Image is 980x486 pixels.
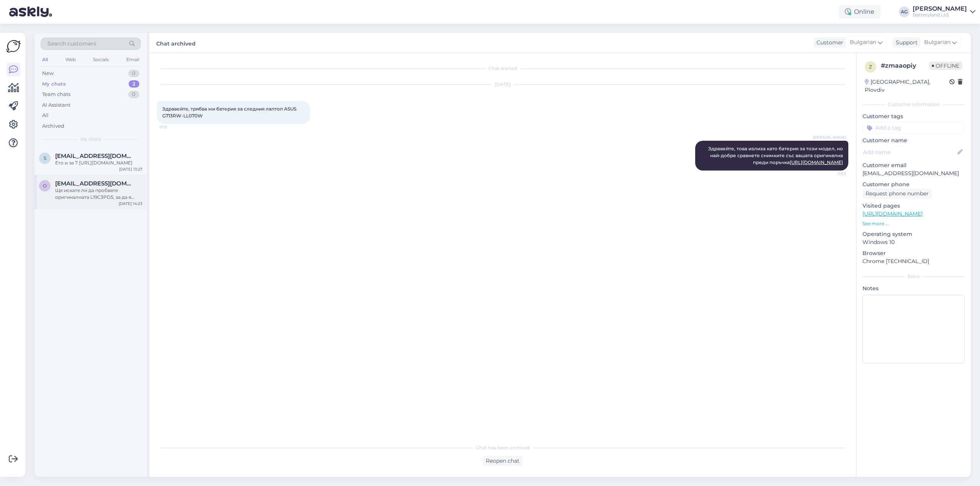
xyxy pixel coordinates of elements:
[924,38,951,47] span: Bulgarian
[862,230,965,238] p: Operating system
[929,62,962,70] span: Offline
[55,153,135,159] span: slavvii1984@abv.bg
[483,456,523,466] div: Reopen chat
[44,155,46,161] span: s
[862,249,965,257] p: Browser
[42,122,64,130] div: Archived
[91,55,110,65] div: Socials
[813,135,846,140] span: [PERSON_NAME]
[862,238,965,246] p: Windows 10
[55,180,135,187] span: office@cryptosystemsbg.com
[55,187,142,201] div: Ще искате ли да пробвате оригиналната L19C3PD5, за да я осигурим на място при нас? Тя се води, че...
[42,112,49,119] div: All
[862,189,932,199] div: Request phone number
[869,64,872,70] span: z
[913,6,975,18] a: [PERSON_NAME]Batteryland Ltd
[6,39,21,54] img: Askly Logo
[862,161,965,169] p: Customer email
[862,169,965,177] p: [EMAIL_ADDRESS][DOMAIN_NAME]
[865,78,949,94] div: [GEOGRAPHIC_DATA], Plovdiv
[839,5,880,19] div: Online
[913,6,967,12] div: [PERSON_NAME]
[162,106,297,119] span: Здравейте, трябва ми батерия за следния лаптоп ASUS G713RW-LL070W
[862,101,965,108] div: Customer information
[119,166,142,172] div: [DATE] 13:27
[708,146,844,165] span: Здравейте, това излиза като батерия за този модел, но най-добре сравнете снимките със вашата ориг...
[862,180,965,189] p: Customer phone
[47,40,96,48] span: Search customers
[790,159,843,165] a: [URL][DOMAIN_NAME]
[43,183,47,189] span: o
[881,61,929,70] div: # zmaaopiy
[159,124,188,130] span: 11:13
[157,81,848,88] div: [DATE]
[813,39,843,47] div: Customer
[899,7,910,17] div: AG
[119,201,142,206] div: [DATE] 14:23
[80,136,101,143] span: My chats
[862,112,965,120] p: Customer tags
[862,210,923,217] a: [URL][DOMAIN_NAME]
[128,91,139,98] div: 0
[817,171,846,177] span: 11:53
[863,148,956,156] input: Add name
[862,284,965,293] p: Notes
[862,202,965,210] p: Visited pages
[42,70,54,77] div: New
[862,273,965,280] div: Extra
[913,12,967,18] div: Batteryland Ltd
[862,137,965,145] p: Customer name
[850,38,876,47] span: Bulgarian
[476,444,530,451] span: Chat has been archived
[862,122,965,133] input: Add a tag
[125,55,141,65] div: Email
[862,257,965,265] p: Chrome [TECHNICAL_ID]
[41,55,49,65] div: All
[862,220,965,227] p: See more ...
[64,55,77,65] div: Web
[55,159,142,166] div: Ето и за 7 [URL][DOMAIN_NAME]
[128,70,139,77] div: 0
[42,91,70,98] div: Team chats
[156,37,196,48] label: Chat archived
[157,65,848,72] div: Chat started
[129,80,139,88] div: 2
[42,101,70,109] div: AI Assistant
[893,39,918,47] div: Support
[42,80,66,88] div: My chats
